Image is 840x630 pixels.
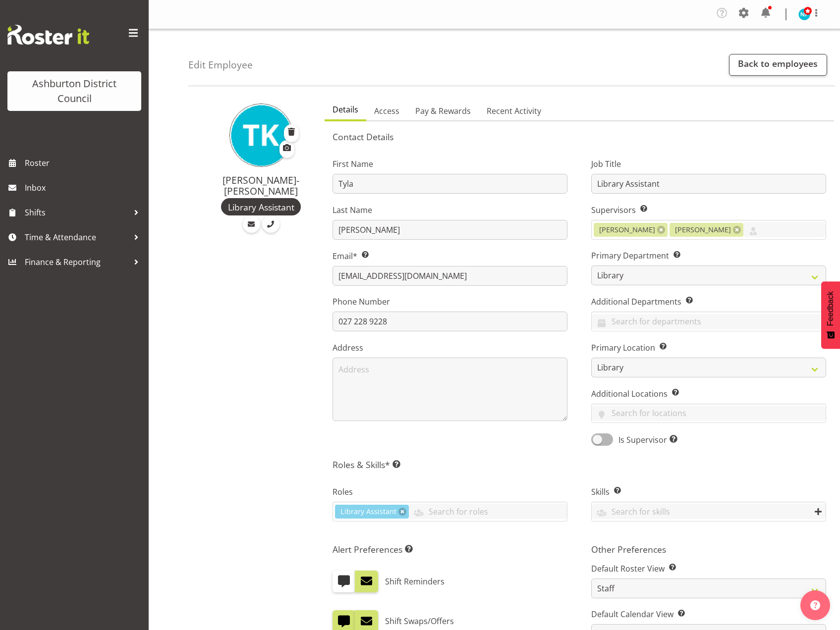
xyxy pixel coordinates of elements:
label: Default Calendar View [591,608,826,620]
label: Skills [591,486,826,498]
a: Back to employees [729,54,827,76]
span: Inbox [25,180,144,195]
input: Search for skills [592,504,826,519]
input: Search for roles [409,504,567,519]
span: Library Assistant [340,506,396,517]
input: Email Address [333,266,567,286]
label: Last Name [333,204,567,216]
label: Email* [333,250,567,262]
img: help-xxl-2.png [810,600,820,610]
label: Address [333,342,567,354]
label: Primary Location [591,342,826,354]
label: Additional Locations [591,388,826,400]
label: Supervisors [591,204,826,216]
input: Last Name [333,220,567,240]
label: Default Roster View [591,563,826,575]
img: Rosterit website logo [7,25,89,45]
label: Job Title [591,158,826,170]
label: Roles [333,486,567,498]
button: Feedback - Show survey [821,281,840,349]
h5: Contact Details [333,131,826,142]
span: Is Supervisor [613,434,677,446]
img: tyla-koia-lowe10326.jpg [229,104,293,167]
span: Access [374,105,399,117]
span: [PERSON_NAME] [675,224,731,235]
span: Shifts [25,205,129,220]
span: Recent Activity [487,105,541,117]
h5: Roles & Skills* [333,459,826,470]
label: Shift Reminders [385,571,445,592]
label: Phone Number [333,296,567,308]
label: First Name [333,158,567,170]
label: Primary Department [591,250,826,262]
input: Phone Number [333,312,567,331]
h4: Edit Employee [188,59,253,70]
span: Library Assistant [228,201,294,213]
h5: Other Preferences [591,544,826,555]
h4: [PERSON_NAME]-[PERSON_NAME] [209,175,313,196]
input: Search for departments [592,314,826,329]
input: Search for locations [592,406,826,421]
span: Pay & Rewards [415,105,471,117]
span: [PERSON_NAME] [599,224,655,235]
a: Call Employee [262,215,280,233]
label: Additional Departments [591,296,826,308]
span: Time & Attendance [25,230,129,245]
span: Finance & Reporting [25,255,129,269]
span: Details [333,104,358,115]
input: First Name [333,174,567,194]
span: Feedback [826,291,835,326]
span: Roster [25,156,144,170]
input: Job Title [591,174,826,194]
div: Ashburton District Council [17,76,131,106]
img: nicky-farrell-tully10002.jpg [798,8,810,20]
a: Email Employee [243,215,260,233]
h5: Alert Preferences [333,544,567,555]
